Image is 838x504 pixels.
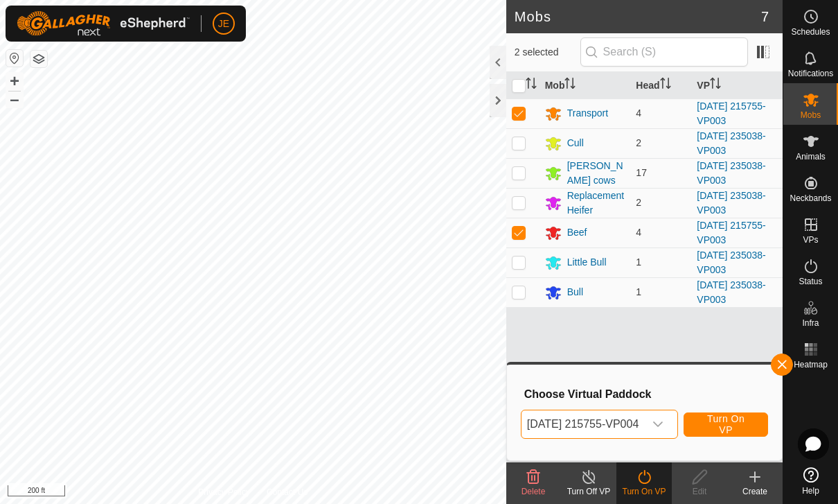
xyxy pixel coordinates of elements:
h3: Choose Virtual Paddock [524,388,768,401]
a: Help [783,462,838,501]
div: dropdown trigger [644,410,672,438]
span: 7 [761,6,769,27]
div: Turn Off VP [561,485,616,498]
div: Bull [567,285,583,299]
a: [DATE] 215755-VP003 [697,101,765,126]
span: 4 [636,107,641,119]
a: [DATE] 235038-VP003 [697,160,765,186]
div: Transport [567,106,608,121]
p-sorticon: Activate to sort [710,80,721,91]
span: Animals [796,153,826,161]
a: [DATE] 235038-VP003 [697,250,765,275]
span: 17 [636,167,647,178]
th: Head [630,72,691,99]
a: [DATE] 235038-VP003 [697,130,765,156]
a: [DATE] 235038-VP003 [697,279,765,305]
button: Reset Map [6,50,23,67]
span: VPs [803,236,818,244]
div: Turn On VP [616,485,672,498]
div: Replacement Heifer [567,189,625,218]
a: Contact Us [267,486,307,498]
button: + [6,73,23,89]
span: 2 selected [515,45,580,60]
span: Notifications [788,69,833,78]
div: Create [727,485,783,498]
div: Little Bull [567,255,607,270]
span: JE [218,17,229,31]
span: 2 [636,197,641,208]
div: Edit [672,485,727,498]
h2: Mobs [515,8,761,25]
input: Search (S) [580,37,748,67]
a: [DATE] 235038-VP003 [697,190,765,216]
th: Mob [540,72,631,99]
th: VP [691,72,783,99]
button: – [6,91,23,107]
span: 2 [636,137,641,148]
div: Cull [567,136,584,150]
a: [DATE] 215755-VP003 [697,220,765,245]
span: 1 [636,257,641,268]
div: [PERSON_NAME] cows [567,159,625,188]
a: Privacy Policy [198,486,250,498]
span: Turn On VP [701,413,751,435]
div: Beef [567,225,587,240]
span: Mobs [801,111,821,119]
span: Neckbands [790,194,831,202]
button: Turn On VP [684,412,768,437]
p-sorticon: Activate to sort [526,80,537,91]
span: Delete [521,487,546,496]
span: Heatmap [794,360,828,369]
span: Schedules [791,28,830,36]
button: Map Layers [30,51,47,67]
span: 2025-08-11 215755-VP004 [521,410,645,438]
span: Help [802,487,819,495]
span: Infra [802,319,819,327]
span: Status [799,277,822,286]
span: 4 [636,227,641,238]
p-sorticon: Activate to sort [564,80,576,91]
p-sorticon: Activate to sort [660,80,671,91]
span: 1 [636,286,641,297]
img: Gallagher Logo [17,11,190,36]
